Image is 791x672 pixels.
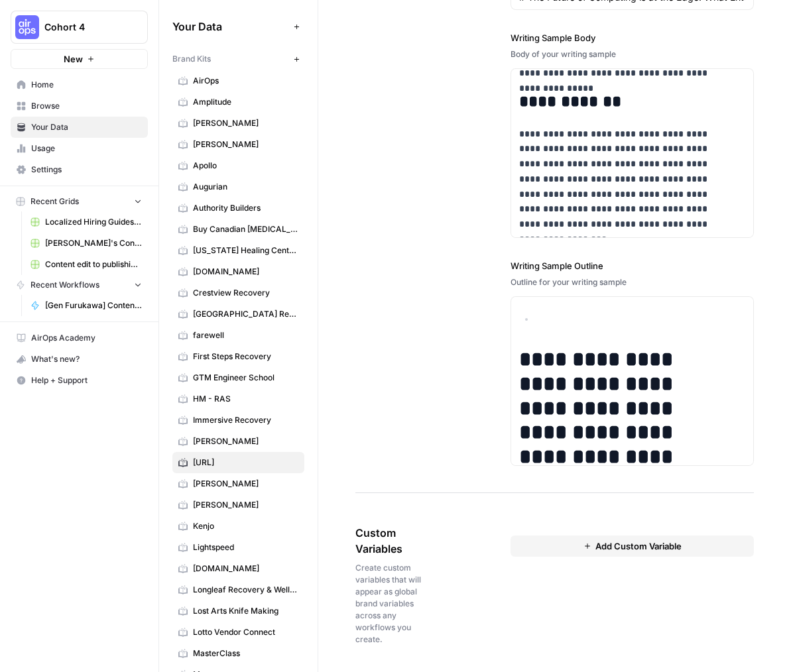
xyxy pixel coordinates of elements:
[172,643,304,664] a: MasterClass
[193,605,298,617] span: Lost Arts Knife Making
[11,74,148,95] a: Home
[31,374,142,386] span: Help + Support
[172,240,304,261] a: [US_STATE] Healing Centers
[172,282,304,304] a: Crestview Recovery
[31,100,142,112] span: Browse
[172,558,304,579] a: [DOMAIN_NAME]
[172,622,304,643] a: Lotto Vendor Connect
[172,388,304,410] a: HM - RAS
[193,435,298,447] span: [PERSON_NAME]
[193,372,298,384] span: GTM Engineer School
[31,142,142,154] span: Usage
[172,600,304,622] a: Lost Arts Knife Making
[355,525,436,557] span: Custom Variables
[355,562,436,645] span: Create custom variables that will appear as global brand variables across any workflows you create.
[511,259,754,272] label: Writing Sample Outline
[45,237,142,249] span: [PERSON_NAME]'s Content Writer Grid
[64,52,83,66] span: New
[193,329,298,341] span: farewell
[193,393,298,405] span: HM - RAS
[172,410,304,431] a: Immersive Recovery
[193,139,298,150] span: [PERSON_NAME]
[11,275,148,295] button: Recent Workflows
[193,117,298,129] span: [PERSON_NAME]
[193,181,298,193] span: Augurian
[172,219,304,240] a: Buy Canadian [MEDICAL_DATA]
[172,346,304,367] a: First Steps Recovery
[193,75,298,87] span: AirOps
[511,31,754,44] label: Writing Sample Body
[11,95,148,117] a: Browse
[172,473,304,494] a: [PERSON_NAME]
[511,535,754,557] button: Add Custom Variable
[45,300,142,311] span: [Gen Furukawa] Content Creation Power Agent Workflow
[193,541,298,553] span: Lightspeed
[193,499,298,511] span: [PERSON_NAME]
[511,48,754,60] div: Body of your writing sample
[193,563,298,575] span: [DOMAIN_NAME]
[11,327,148,349] a: AirOps Academy
[172,579,304,600] a: Longleaf Recovery & Wellness
[193,245,298,256] span: [US_STATE] Healing Centers
[193,414,298,426] span: Immersive Recovery
[45,258,142,270] span: Content edit to publishing: Writer draft-> Brand alignment edits-> Human review-> Add internal an...
[31,164,142,176] span: Settings
[172,452,304,473] a: [URL]
[31,121,142,133] span: Your Data
[193,287,298,299] span: Crestview Recovery
[193,647,298,659] span: MasterClass
[11,159,148,180] a: Settings
[193,308,298,320] span: [GEOGRAPHIC_DATA] Recovery
[44,21,125,34] span: Cohort 4
[11,11,148,44] button: Workspace: Cohort 4
[193,478,298,490] span: [PERSON_NAME]
[31,332,142,344] span: AirOps Academy
[172,91,304,113] a: Amplitude
[172,516,304,537] a: Kenjo
[172,155,304,176] a: Apollo
[30,196,79,207] span: Recent Grids
[31,79,142,91] span: Home
[15,15,39,39] img: Cohort 4 Logo
[45,216,142,228] span: Localized Hiring Guides Grid–V1
[172,113,304,134] a: [PERSON_NAME]
[11,370,148,391] button: Help + Support
[172,325,304,346] a: farewell
[193,202,298,214] span: Authority Builders
[172,537,304,558] a: Lightspeed
[11,49,148,69] button: New
[172,197,304,219] a: Authority Builders
[193,160,298,172] span: Apollo
[193,266,298,278] span: [DOMAIN_NAME]
[193,520,298,532] span: Kenjo
[25,254,148,275] a: Content edit to publishing: Writer draft-> Brand alignment edits-> Human review-> Add internal an...
[172,53,211,65] span: Brand Kits
[511,276,754,288] div: Outline for your writing sample
[193,96,298,108] span: Amplitude
[193,223,298,235] span: Buy Canadian [MEDICAL_DATA]
[25,233,148,254] a: [PERSON_NAME]'s Content Writer Grid
[193,584,298,596] span: Longleaf Recovery & Wellness
[11,117,148,138] a: Your Data
[172,70,304,91] a: AirOps
[193,457,298,469] span: [URL]
[25,295,148,316] a: [Gen Furukawa] Content Creation Power Agent Workflow
[172,367,304,388] a: GTM Engineer School
[11,349,148,370] button: What's new?
[595,539,682,553] span: Add Custom Variable
[30,279,99,291] span: Recent Workflows
[11,349,147,369] div: What's new?
[172,431,304,452] a: [PERSON_NAME]
[172,176,304,197] a: Augurian
[172,134,304,155] a: [PERSON_NAME]
[172,261,304,282] a: [DOMAIN_NAME]
[25,211,148,233] a: Localized Hiring Guides Grid–V1
[172,494,304,516] a: [PERSON_NAME]
[172,19,288,34] span: Your Data
[11,192,148,211] button: Recent Grids
[11,138,148,159] a: Usage
[193,626,298,638] span: Lotto Vendor Connect
[193,351,298,363] span: First Steps Recovery
[172,304,304,325] a: [GEOGRAPHIC_DATA] Recovery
